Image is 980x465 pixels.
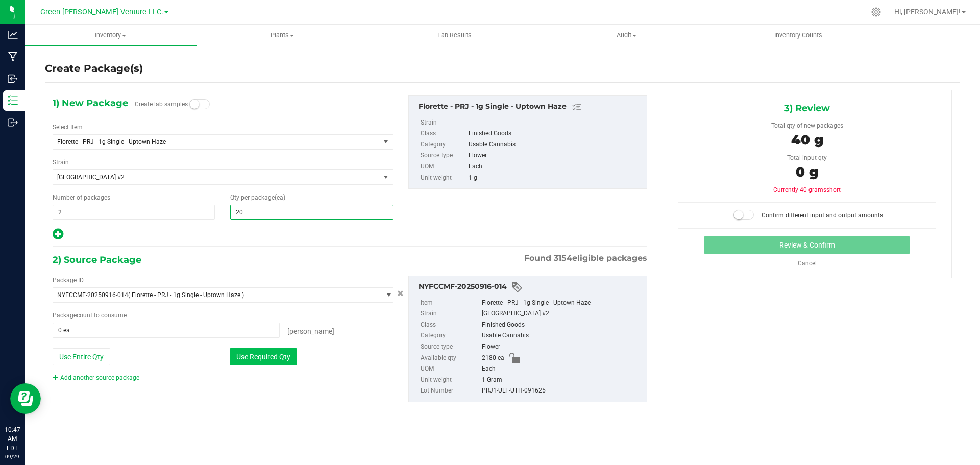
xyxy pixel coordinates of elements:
[197,25,369,46] a: Plants
[704,236,910,254] button: Review & Confirm
[421,353,480,364] label: Available qty
[53,348,110,365] button: Use Entire Qty
[275,194,285,201] span: (ea)
[773,186,841,193] span: Currently 40 grams
[421,341,480,353] label: Source type
[394,286,407,301] button: Cancel button
[421,385,480,397] label: Lot Number
[421,139,467,151] label: Category
[53,252,141,267] span: 2) Source Package
[771,122,843,129] span: Total qty of new packages
[230,194,285,201] span: Qty per package
[541,31,712,40] span: Audit
[24,25,197,46] a: Inventory
[796,164,818,180] span: 0 g
[469,150,641,161] div: Flower
[421,320,480,331] label: Class
[421,308,480,320] label: Strain
[380,135,393,149] span: select
[870,7,883,17] div: Manage settings
[8,95,18,106] inline-svg: Inventory
[5,453,20,460] p: 09/29
[230,348,297,365] button: Use Required Qty
[424,31,485,40] span: Lab Results
[8,117,18,128] inline-svg: Outbound
[128,291,244,299] span: ( Florette - PRJ - 1g Single - Uptown Haze )
[8,52,18,62] inline-svg: Manufacturing
[53,323,279,337] input: 0 ea
[57,291,128,299] span: NYFCCMF-20250916-014
[8,74,18,84] inline-svg: Inbound
[57,138,363,145] span: Florette - PRJ - 1g Single - Uptown Haze
[287,327,334,335] span: [PERSON_NAME]
[421,150,467,161] label: Source type
[421,330,480,341] label: Category
[53,374,139,381] a: Add another source package
[57,174,363,181] span: [GEOGRAPHIC_DATA] #2
[713,25,885,46] a: Inventory Counts
[421,128,467,139] label: Class
[482,320,642,331] div: Finished Goods
[53,312,127,319] span: Package to consume
[10,383,41,414] iframe: Resource center
[419,281,642,293] div: NYFCCMF-20250916-014
[787,154,827,161] span: Total input qty
[482,298,642,309] div: Florette - PRJ - 1g Single - Uptown Haze
[53,95,128,111] span: 1) New Package
[469,139,641,151] div: Usable Cannabis
[77,312,92,319] span: count
[5,425,20,453] p: 10:47 AM EDT
[894,8,961,16] span: Hi, [PERSON_NAME]!
[53,205,214,219] input: 2
[482,353,504,364] span: 2180 ea
[53,158,69,167] label: Strain
[482,363,642,375] div: Each
[482,308,642,320] div: [GEOGRAPHIC_DATA] #2
[421,298,480,309] label: Item
[784,101,830,116] span: 3) Review
[421,173,467,184] label: Unit weight
[791,132,823,148] span: 40 g
[45,61,143,76] h4: Create Package(s)
[197,31,368,40] span: Plants
[541,25,713,46] a: Audit
[469,173,641,184] div: 1 g
[762,212,883,219] span: Confirm different input and output amounts
[826,186,841,193] span: short
[53,233,63,240] span: Add new output
[421,161,467,173] label: UOM
[8,30,18,40] inline-svg: Analytics
[421,117,467,129] label: Strain
[135,96,188,112] label: Create lab samples
[524,252,647,264] span: Found eligible packages
[24,31,197,40] span: Inventory
[53,123,83,132] label: Select Item
[469,128,641,139] div: Finished Goods
[53,194,110,201] span: Number of packages
[469,117,641,129] div: -
[482,341,642,353] div: Flower
[53,277,84,284] span: Package ID
[761,31,836,40] span: Inventory Counts
[554,253,572,263] span: 3154
[419,101,642,113] div: Florette - PRJ - 1g Single - Uptown Haze
[421,375,480,386] label: Unit weight
[482,330,642,341] div: Usable Cannabis
[469,161,641,173] div: Each
[40,8,163,16] span: Green [PERSON_NAME] Venture LLC.
[482,375,642,386] div: 1 Gram
[482,385,642,397] div: PRJ1-ULF-UTH-091625
[369,25,541,46] a: Lab Results
[380,288,393,302] span: select
[421,363,480,375] label: UOM
[380,170,393,184] span: select
[798,260,817,267] a: Cancel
